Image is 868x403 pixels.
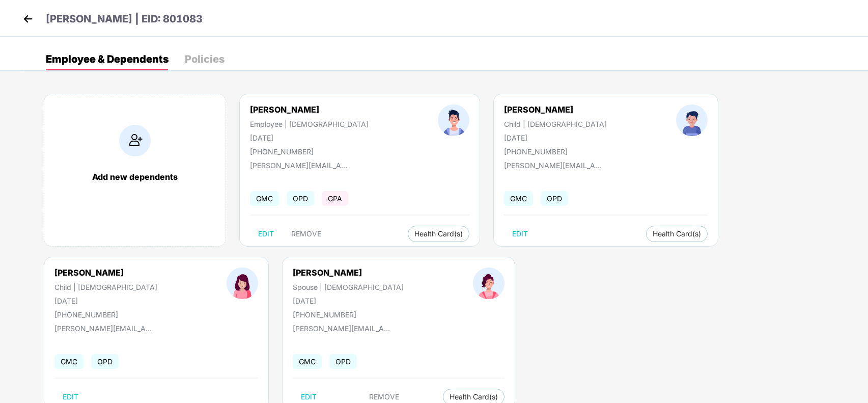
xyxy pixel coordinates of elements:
[438,104,469,136] img: profileImage
[504,161,606,170] div: [PERSON_NAME][EMAIL_ADDRESS][DOMAIN_NAME]
[293,267,404,278] div: [PERSON_NAME]
[450,394,498,399] span: Health Card(s)
[250,120,369,128] div: Employee | [DEMOGRAPHIC_DATA]
[46,11,203,27] p: [PERSON_NAME] | EID: 801083
[653,231,701,236] span: Health Card(s)
[227,267,258,299] img: profileImage
[250,226,282,242] button: EDIT
[504,133,607,142] div: [DATE]
[504,104,607,115] div: [PERSON_NAME]
[54,283,157,291] div: Child | [DEMOGRAPHIC_DATA]
[301,393,317,401] span: EDIT
[473,267,505,299] img: profileImage
[512,230,528,238] span: EDIT
[54,324,156,333] div: [PERSON_NAME][EMAIL_ADDRESS][DOMAIN_NAME]
[119,125,151,156] img: addIcon
[258,230,274,238] span: EDIT
[504,120,607,128] div: Child | [DEMOGRAPHIC_DATA]
[293,283,404,291] div: Spouse | [DEMOGRAPHIC_DATA]
[250,104,369,115] div: [PERSON_NAME]
[20,11,36,26] img: back
[46,54,169,64] div: Employee & Dependents
[63,393,78,401] span: EDIT
[504,191,533,206] span: GMC
[676,104,708,136] img: profileImage
[293,310,404,319] div: [PHONE_NUMBER]
[293,354,322,369] span: GMC
[291,230,321,238] span: REMOVE
[293,297,404,305] div: [DATE]
[54,310,157,319] div: [PHONE_NUMBER]
[54,267,157,278] div: [PERSON_NAME]
[250,147,369,156] div: [PHONE_NUMBER]
[54,354,83,369] span: GMC
[250,161,352,170] div: [PERSON_NAME][EMAIL_ADDRESS][DOMAIN_NAME]
[414,231,463,236] span: Health Card(s)
[283,226,329,242] button: REMOVE
[329,354,357,369] span: OPD
[287,191,314,206] span: OPD
[54,172,215,182] div: Add new dependents
[322,191,348,206] span: GPA
[185,54,225,64] div: Policies
[91,354,119,369] span: OPD
[293,324,395,333] div: [PERSON_NAME][EMAIL_ADDRESS][DOMAIN_NAME]
[250,191,279,206] span: GMC
[504,226,536,242] button: EDIT
[408,226,469,242] button: Health Card(s)
[504,147,607,156] div: [PHONE_NUMBER]
[369,393,399,401] span: REMOVE
[250,133,369,142] div: [DATE]
[646,226,708,242] button: Health Card(s)
[541,191,568,206] span: OPD
[54,297,157,305] div: [DATE]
